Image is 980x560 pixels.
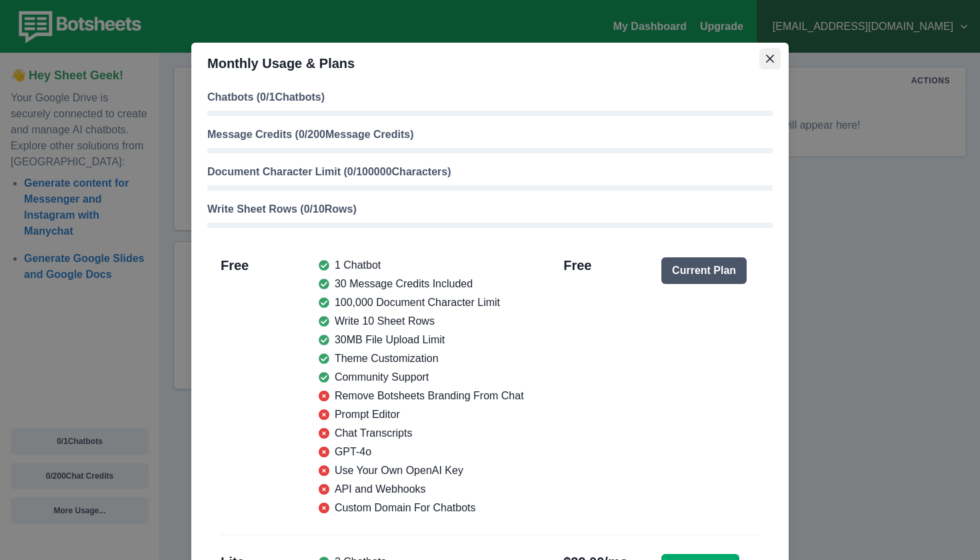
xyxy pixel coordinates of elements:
li: 30 Message Credits Included [319,276,524,292]
button: Current Plan [661,257,747,284]
li: Community Support [319,369,524,385]
li: Theme Customization [319,351,524,367]
h2: Free [563,257,591,516]
p: Document Character Limit ( 0 / 100000 Characters) [207,164,773,180]
li: 100,000 Document Character Limit [319,295,524,311]
li: Use Your Own OpenAI Key [319,463,524,479]
li: Custom Domain For Chatbots [319,500,524,516]
li: 30MB File Upload Limit [319,332,524,348]
li: Remove Botsheets Branding From Chat [319,388,524,404]
li: Write 10 Sheet Rows [319,313,524,329]
li: API and Webhooks [319,481,524,497]
p: Chatbots ( 0 / 1 Chatbots) [207,89,773,105]
header: Monthly Usage & Plans [191,43,789,84]
button: Close [759,48,781,69]
p: Write Sheet Rows ( 0 / 10 Rows) [207,201,773,217]
li: 1 Chatbot [319,257,524,273]
li: GPT-4o [319,444,524,460]
li: Prompt Editor [319,407,524,423]
li: Chat Transcripts [319,425,524,441]
p: Message Credits ( 0 / 200 Message Credits) [207,127,773,143]
h2: Free [221,257,249,516]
